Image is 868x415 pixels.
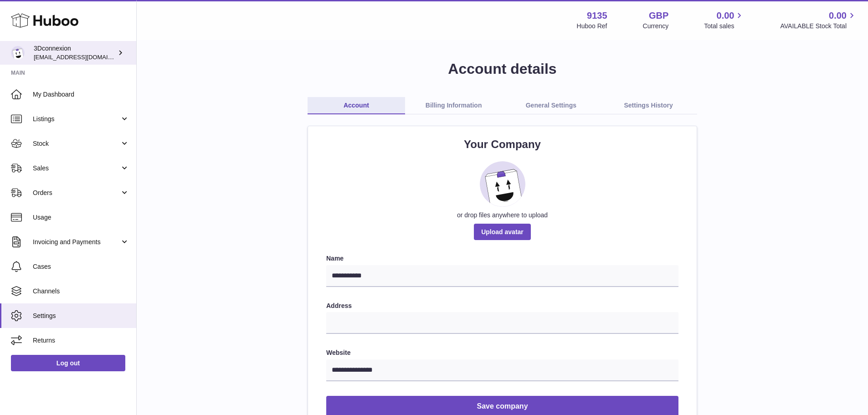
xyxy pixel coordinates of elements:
span: Upload avatar [474,224,531,240]
span: Stock [33,139,120,148]
a: Settings History [600,97,697,114]
span: My Dashboard [33,90,129,99]
label: Address [326,302,678,310]
span: [EMAIL_ADDRESS][DOMAIN_NAME] [34,53,134,61]
a: Billing Information [405,97,503,114]
span: Cases [33,262,129,271]
span: AVAILABLE Stock Total [780,22,857,31]
span: Listings [33,115,120,123]
div: Currency [643,22,669,31]
span: Usage [33,213,129,222]
span: Channels [33,287,129,296]
div: Huboo Ref [577,22,607,31]
span: 0.00 [829,10,847,22]
span: Total sales [704,22,745,31]
img: order_eu@3dconnexion.com [11,46,25,60]
span: Orders [33,189,120,197]
a: 0.00 AVAILABLE Stock Total [780,10,857,31]
span: Settings [33,312,129,320]
label: Website [326,348,678,357]
a: General Settings [503,97,600,114]
label: Name [326,254,678,263]
span: Sales [33,164,120,173]
strong: GBP [649,10,668,22]
span: Invoicing and Payments [33,238,120,246]
span: Returns [33,336,129,345]
h2: Your Company [326,137,678,152]
div: 3Dconnexion [34,44,116,61]
a: 0.00 Total sales [704,10,745,31]
a: Log out [11,355,125,371]
span: 0.00 [717,10,734,22]
img: placeholder_image.svg [480,161,525,207]
h1: Account details [151,59,853,79]
div: or drop files anywhere to upload [326,211,678,220]
a: Account [308,97,405,114]
strong: 9135 [587,10,607,22]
